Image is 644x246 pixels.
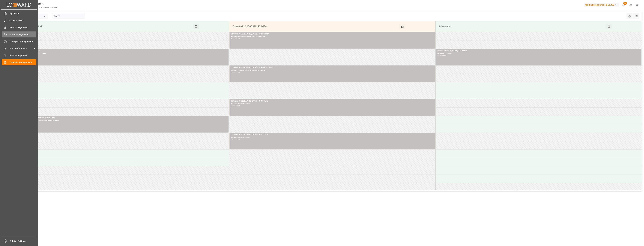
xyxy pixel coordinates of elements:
[2,39,36,44] a: Transport Management
[231,105,235,107] div: 12:00
[2,25,36,30] a: Rate Management
[2,31,36,37] a: Order Management
[584,2,620,8] button: Melitta Europa GmbH & Co. KG
[437,55,441,56] div: 09:00
[2,11,36,16] a: My Cockpit
[231,100,434,103] div: Cofresco [GEOGRAPHIC_DATA] - [US_STATE]
[235,105,235,107] div: -
[236,105,240,107] div: 13:00
[9,33,36,36] span: Order Management
[231,24,399,29] div: Cofresco PL/[GEOGRAPHIC_DATA]
[235,139,235,140] div: -
[236,72,240,73] div: 11:00
[231,133,434,136] div: Cofresco [GEOGRAPHIC_DATA] - [US_STATE]
[9,40,36,43] span: Transport Management
[584,3,619,7] div: Melitta Europa GmbH & Co. KG
[2,59,36,65] a: Timeslot Management
[231,66,434,69] div: Cofresco [GEOGRAPHIC_DATA] - Interset Sp. z o.o.
[24,116,227,119] div: Cofresco [GEOGRAPHIC_DATA] - dss
[9,12,36,15] span: My Cockpit
[231,136,434,139] div: Delivery#:490035 - Plate#:
[9,54,36,57] span: Data Management
[231,33,434,36] div: Cofresco [GEOGRAPHIC_DATA] - ID Logistics
[235,72,235,73] div: -
[42,14,46,18] button: open menu
[231,36,434,38] div: Delivery#:489977 - Plate#:PO9WS29/CINNS83
[236,139,240,140] div: 15:00
[10,240,37,243] span: Sidebar Settings
[2,18,36,23] a: Control Tower
[9,26,36,29] span: Rate Management
[24,52,227,55] div: Delivery#:400053535 - Plate#:
[25,24,193,29] div: [PERSON_NAME]
[2,52,36,58] a: Data Management
[231,139,235,140] div: 14:00
[231,38,235,39] div: 08:00
[442,55,446,56] div: 10:00
[231,72,235,73] div: 10:00
[627,1,634,8] button: Help Center
[437,52,640,55] div: Delivery#:x - Plate#:
[623,2,627,5] span: 13
[236,38,240,39] div: 09:00
[437,49,640,52] div: Other - [PERSON_NAME] 45758196
[620,1,627,8] button: show 13 new notifications
[24,49,227,52] div: [PERSON_NAME] -
[9,61,36,64] span: Timeslot Management
[235,38,235,39] div: -
[231,69,434,72] div: Delivery#:489973 - Plate#:CTR5107P CT4381W
[441,55,442,56] div: -
[231,103,434,105] div: Delivery#:490034 - Plate#:
[9,47,33,50] span: Non Conformance
[52,13,85,19] input: DD-MM-YYYY
[24,119,227,122] div: Delivery#:490056 - Plate#:CBR CF42/CBR 2JP4
[9,19,36,22] span: Control Tower
[438,24,606,29] div: Other goods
